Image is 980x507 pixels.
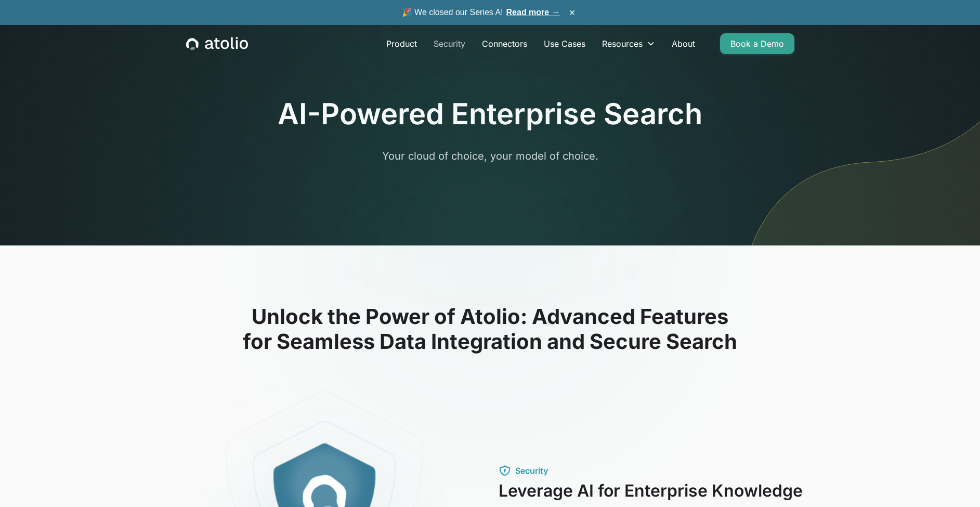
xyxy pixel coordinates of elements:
[663,33,703,54] a: About
[506,8,560,17] a: Read more →
[535,33,594,54] a: Use Cases
[515,464,548,477] div: Security
[402,6,560,19] span: 🎉 We closed our Series A!
[594,33,663,54] div: Resources
[736,4,980,245] img: line
[378,33,425,54] a: Product
[566,7,579,18] button: ×
[158,304,823,354] h2: Unlock the Power of Atolio: Advanced Features for Seamless Data Integration and Secure Search
[278,97,702,132] h1: AI-Powered Enterprise Search
[474,33,535,54] a: Connectors
[720,33,794,54] a: Book a Demo
[928,457,980,507] iframe: Chat Widget
[602,37,643,50] div: Resources
[425,33,474,54] a: Security
[186,37,248,50] a: home
[291,148,690,164] p: Your cloud of choice, your model of choice.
